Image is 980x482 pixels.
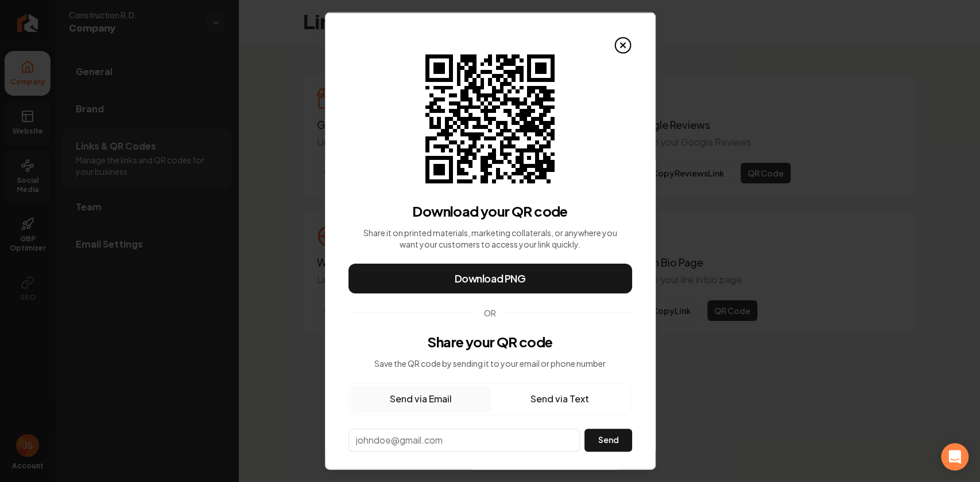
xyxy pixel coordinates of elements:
[455,270,526,286] span: Download PNG
[348,428,580,451] input: johndoe@gmail.com
[484,307,496,318] span: OR
[490,386,629,411] button: Send via Text
[362,226,619,249] p: Share it on printed materials, marketing collaterals, or anywhere you want your customers to acce...
[348,263,632,293] button: Download PNG
[351,386,490,411] button: Send via Email
[427,332,552,350] h3: Share your QR code
[374,357,606,369] p: Save the QR code by sending it to your email or phone number
[584,428,632,451] button: Send
[412,201,567,220] h3: Download your QR code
